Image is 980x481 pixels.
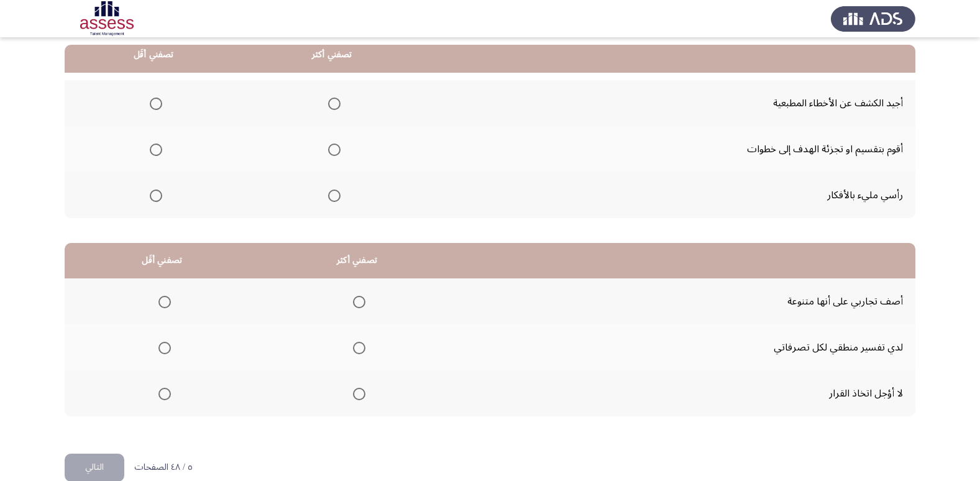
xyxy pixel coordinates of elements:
th: تصفني أقَل [65,243,259,278]
mat-radio-group: Select an option [153,291,171,312]
mat-radio-group: Select an option [153,337,171,358]
th: تصفني أقَل [65,37,243,73]
mat-radio-group: Select an option [323,93,341,114]
mat-radio-group: Select an option [323,139,341,160]
td: أقوم بتقسيم او تجزئة الهدف إلى خطوات [421,126,915,172]
mat-radio-group: Select an option [348,291,365,312]
mat-radio-group: Select an option [145,93,162,114]
th: تصفني أكثر [243,37,421,73]
img: Assess Talent Management logo [831,1,915,36]
mat-radio-group: Select an option [348,383,365,404]
img: Assessment logo of OCM R1 ASSESS [65,1,149,36]
td: أجيد الكشف عن الأخطاء المطبعية [421,80,915,126]
p: ٥ / ٤٨ الصفحات [134,462,193,473]
mat-radio-group: Select an option [145,139,162,160]
th: تصفني أكثر [259,243,454,278]
mat-radio-group: Select an option [145,185,162,206]
td: لا أؤجل اتخاذ القرار [454,370,915,416]
mat-radio-group: Select an option [348,337,365,358]
td: لدي تفسير منطقي لكل تصرفاتي [454,324,915,370]
mat-radio-group: Select an option [323,185,341,206]
td: أصف تجاربي على أنها متنوعة [454,278,915,324]
mat-radio-group: Select an option [153,383,171,404]
td: رأسي مليء بالأفكار [421,172,915,218]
